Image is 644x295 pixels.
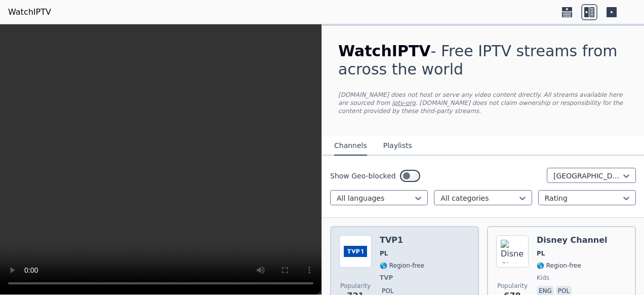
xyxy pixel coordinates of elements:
a: iptv-org [392,99,416,106]
h6: TVP1 [380,235,424,245]
h6: Disney Channel [537,235,608,245]
span: WatchIPTV [338,42,431,60]
a: WatchIPTV [8,6,51,18]
span: PL [537,249,545,257]
h1: - Free IPTV streams from across the world [338,42,628,79]
span: 🌎 Region-free [537,262,581,270]
button: Playlists [383,136,412,156]
label: Show Geo-blocked [330,171,396,181]
span: 🌎 Region-free [380,262,424,270]
span: kids [537,274,549,282]
span: TVP [380,274,393,282]
img: TVP1 [339,235,372,268]
button: Channels [334,136,367,156]
span: PL [380,249,388,257]
p: [DOMAIN_NAME] does not host or serve any video content directly. All streams available here are s... [338,91,628,115]
img: Disney Channel [496,235,529,268]
span: Popularity [497,282,528,290]
span: Popularity [340,282,371,290]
